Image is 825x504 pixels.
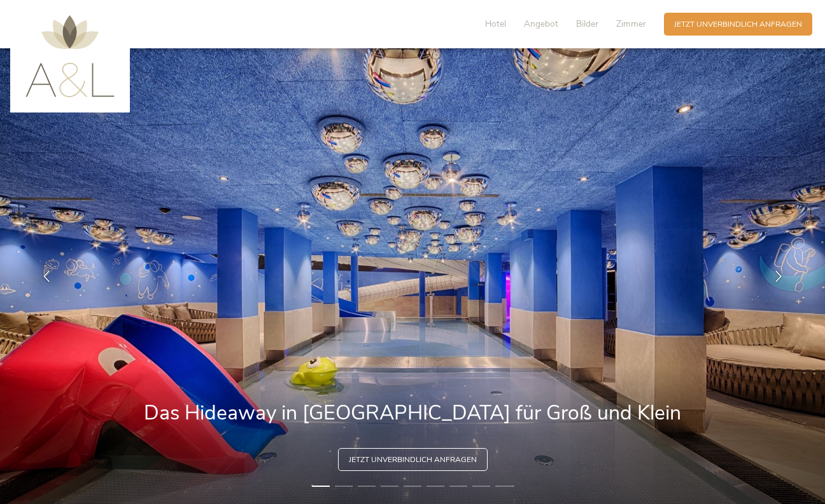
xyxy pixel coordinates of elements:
[349,454,477,465] span: Jetzt unverbindlich anfragen
[485,18,506,30] span: Hotel
[524,18,558,30] span: Angebot
[576,18,598,30] span: Bilder
[25,15,115,97] img: AMONTI & LUNARIS Wellnessresort
[674,19,802,30] span: Jetzt unverbindlich anfragen
[616,18,646,30] span: Zimmer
